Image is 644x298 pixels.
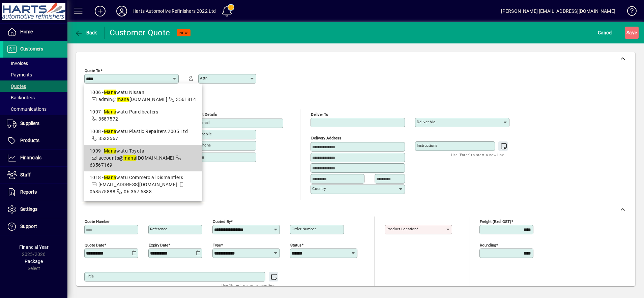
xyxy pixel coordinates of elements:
[222,282,274,289] mat-hint: Use 'Enter' to start a new line
[3,150,67,166] a: Financials
[3,69,67,80] a: Payments
[213,219,231,224] mat-label: Quoted by
[90,201,197,208] div: 1022 - Honda Cars watu
[20,121,39,126] span: Suppliers
[111,5,133,17] button: Profile
[3,184,67,201] a: Reports
[625,27,639,39] button: Save
[179,31,188,35] span: NEW
[86,274,94,278] mat-label: Title
[84,125,202,145] mat-option: 1008 - Manawatu Plastic Repairers 2005 Ltd
[25,259,43,264] span: Package
[3,218,67,235] a: Support
[3,132,67,149] a: Products
[84,198,202,225] mat-option: 1022 - Honda Cars Manawatu
[596,27,614,39] button: Cancel
[3,24,67,40] a: Home
[200,143,211,147] mat-label: Phone
[20,224,37,229] span: Support
[85,242,104,247] mat-label: Quote date
[598,27,613,38] span: Cancel
[20,155,41,160] span: Financials
[386,227,416,231] mat-label: Product location
[104,129,117,134] em: Mana
[98,182,177,187] span: [EMAIL_ADDRESS][DOMAIN_NAME]
[117,97,129,102] em: mana
[312,186,326,191] mat-label: Country
[123,155,136,161] em: mana
[176,97,196,102] span: 3561814
[85,68,100,73] mat-label: Quote To
[200,132,212,136] mat-label: Mobile
[67,27,105,39] app-page-header-button: Back
[3,92,67,103] a: Backorders
[290,242,301,247] mat-label: Status
[85,219,110,224] mat-label: Quote number
[84,171,202,198] mat-option: 1018 - Manawatu Commercial Dismantlers
[90,189,115,194] span: 063575888
[98,136,118,141] span: 3533567
[213,242,221,247] mat-label: Type
[150,227,167,231] mat-label: Reference
[133,6,216,16] div: Harts Automotive Refinishers 2022 Ltd
[7,95,35,100] span: Backorders
[311,112,328,117] mat-label: Deliver To
[3,115,67,132] a: Suppliers
[98,97,168,102] span: admin@ [DOMAIN_NAME]
[90,147,197,155] div: 1009 - watu Toyota
[20,29,33,34] span: Home
[104,148,117,154] em: Mana
[7,72,32,77] span: Payments
[20,189,37,195] span: Reports
[104,175,117,180] em: Mana
[98,155,174,161] span: accounts@ [DOMAIN_NAME]
[3,103,67,115] a: Communications
[90,128,197,135] div: 1008 - watu Plastic Repairers 2005 Ltd
[104,90,117,95] em: Mana
[3,80,67,92] a: Quotes
[84,106,202,125] mat-option: 1007 - Manawatu Panelbeaters
[90,174,197,181] div: 1018 - watu Commercial Dismantlers
[104,109,117,114] em: Mana
[98,116,118,122] span: 3587572
[200,120,210,125] mat-label: Email
[149,242,168,247] mat-label: Expiry date
[3,58,67,69] a: Invoices
[626,30,629,35] span: S
[20,206,37,212] span: Settings
[124,189,152,194] span: 06 357 5888
[90,162,113,168] span: 63567169
[7,106,47,112] span: Communications
[75,30,97,35] span: Back
[3,167,67,184] a: Staff
[20,172,31,177] span: Staff
[20,46,43,52] span: Customers
[480,242,496,247] mat-label: Rounding
[84,86,202,106] mat-option: 1006 - Manawatu Nissan
[501,6,615,16] div: [PERSON_NAME] [EMAIL_ADDRESS][DOMAIN_NAME]
[84,145,202,171] mat-option: 1009 - Manawatu Toyota
[480,219,511,224] mat-label: Freight (excl GST)
[451,151,504,159] mat-hint: Use 'Enter' to start a new line
[20,138,39,143] span: Products
[7,84,26,89] span: Quotes
[90,89,197,96] div: 1006 - watu Nissan
[626,27,637,38] span: ave
[90,108,197,115] div: 1007 - watu Panelbeaters
[417,120,435,124] mat-label: Deliver via
[19,244,49,250] span: Financial Year
[622,1,636,23] a: Knowledge Base
[200,76,207,80] mat-label: Attn
[3,201,67,218] a: Settings
[292,227,316,231] mat-label: Order number
[89,5,111,17] button: Add
[417,143,437,148] mat-label: Instructions
[7,61,28,66] span: Invoices
[110,27,170,38] div: Customer Quote
[73,27,99,39] button: Back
